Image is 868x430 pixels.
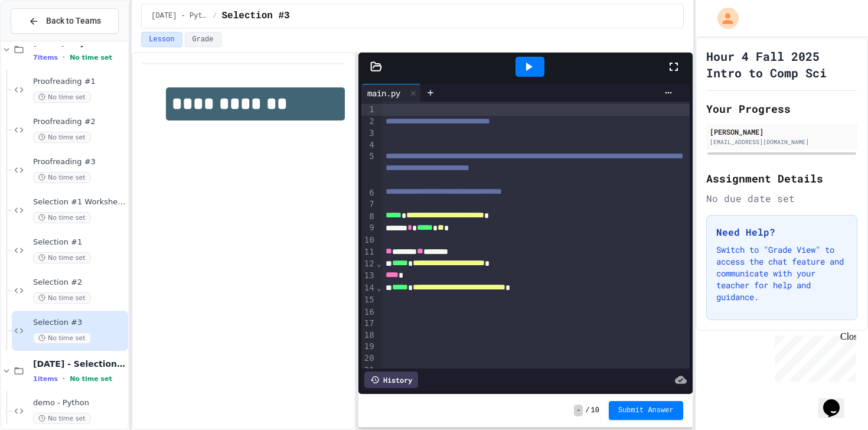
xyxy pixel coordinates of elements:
[364,372,418,388] div: History
[705,5,742,32] div: My Account
[361,116,376,128] div: 2
[11,8,119,34] button: Back to Teams
[185,32,221,47] button: Grade
[213,11,217,21] span: /
[361,187,376,199] div: 6
[33,132,91,143] span: No time set
[361,294,376,306] div: 15
[609,401,683,420] button: Submit Answer
[33,172,91,183] span: No time set
[63,53,65,62] span: •
[33,333,91,344] span: No time set
[33,197,126,207] span: Selection #1 Worksheet Verify
[770,331,856,382] iframe: chat widget
[361,364,376,376] div: 21
[716,225,847,239] h3: Need Help?
[361,282,376,294] div: 14
[63,374,65,383] span: •
[151,11,208,21] span: Sept 24 - Python M3
[361,318,376,330] div: 17
[361,330,376,341] div: 18
[361,341,376,353] div: 19
[361,258,376,270] div: 12
[706,191,857,206] div: No due date set
[716,244,847,303] p: Switch to "Grade View" to access the chat feature and communicate with your teacher for help and ...
[33,117,126,127] span: Proofreading #2
[33,375,58,383] span: 1 items
[818,383,856,418] iframe: chat widget
[376,259,382,268] span: Fold line
[70,54,112,61] span: No time set
[706,100,857,117] h2: Your Progress
[361,353,376,364] div: 20
[5,5,81,75] div: Chat with us now!Close
[574,405,583,416] span: -
[33,398,126,408] span: demo - Python
[33,318,126,328] span: Selection #3
[33,359,126,369] span: [DATE] - Selection #2
[361,198,376,210] div: 7
[591,406,599,415] span: 10
[361,128,376,139] div: 3
[46,15,101,27] span: Back to Teams
[706,48,857,81] h1: Hour 4 Fall 2025 Intro to Comp Sci
[222,9,290,23] span: Selection #3
[33,212,91,223] span: No time set
[361,151,376,187] div: 5
[33,157,126,167] span: Proofreading #3
[710,126,854,137] div: [PERSON_NAME]
[141,32,182,47] button: Lesson
[585,406,589,415] span: /
[33,278,126,288] span: Selection #2
[361,139,376,151] div: 4
[706,170,857,187] h2: Assignment Details
[33,54,58,61] span: 7 items
[33,237,126,247] span: Selection #1
[33,92,91,103] span: No time set
[361,84,421,102] div: main.py
[33,77,126,87] span: Proofreading #1
[361,234,376,246] div: 10
[618,406,674,415] span: Submit Answer
[361,211,376,223] div: 8
[361,104,376,116] div: 1
[361,222,376,234] div: 9
[70,375,112,383] span: No time set
[33,252,91,263] span: No time set
[376,283,382,292] span: Fold line
[361,307,376,318] div: 16
[361,270,376,282] div: 13
[361,87,406,99] div: main.py
[33,413,91,424] span: No time set
[710,138,854,146] div: [EMAIL_ADDRESS][DOMAIN_NAME]
[361,246,376,258] div: 11
[33,292,91,304] span: No time set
